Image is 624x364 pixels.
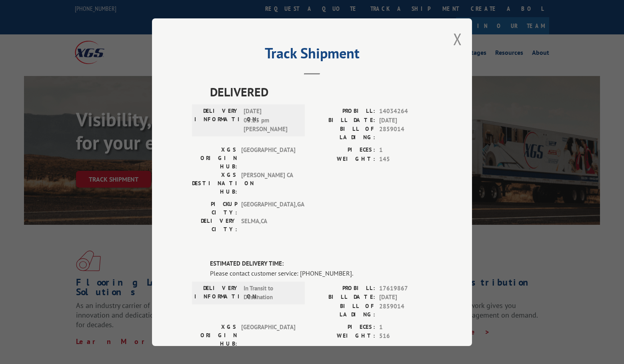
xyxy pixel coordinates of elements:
[312,293,375,302] label: BILL DATE:
[312,284,375,293] label: PROBILL:
[379,125,432,142] span: 2859014
[312,116,375,125] label: BILL DATE:
[244,107,298,134] span: [DATE] 03:25 pm [PERSON_NAME]
[241,200,295,217] span: [GEOGRAPHIC_DATA] , GA
[241,217,295,234] span: SELMA , CA
[241,322,295,348] span: [GEOGRAPHIC_DATA]
[379,322,432,332] span: 1
[379,146,432,155] span: 1
[192,146,237,171] label: XGS ORIGIN HUB:
[379,154,432,164] span: 145
[194,284,240,302] label: DELIVERY INFORMATION:
[312,146,375,155] label: PIECES:
[379,284,432,293] span: 17619867
[192,171,237,196] label: XGS DESTINATION HUB:
[312,154,375,164] label: WEIGHT:
[379,332,432,341] span: 516
[192,217,237,234] label: DELIVERY CITY:
[192,322,237,348] label: XGS ORIGIN HUB:
[379,107,432,116] span: 14034264
[453,28,462,50] button: Close modal
[312,107,375,116] label: PROBILL:
[241,171,295,196] span: [PERSON_NAME] CA
[192,200,237,217] label: PICKUP CITY:
[194,107,240,134] label: DELIVERY INFORMATION:
[312,322,375,332] label: PIECES:
[210,83,432,101] span: DELIVERED
[379,293,432,302] span: [DATE]
[244,284,298,302] span: In Transit to Destination
[192,48,432,63] h2: Track Shipment
[312,125,375,142] label: BILL OF LADING:
[379,302,432,318] span: 2859014
[312,332,375,341] label: WEIGHT:
[241,146,295,171] span: [GEOGRAPHIC_DATA]
[379,116,432,125] span: [DATE]
[210,259,432,268] label: ESTIMATED DELIVERY TIME:
[312,302,375,318] label: BILL OF LADING:
[210,268,432,278] div: Please contact customer service: [PHONE_NUMBER].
